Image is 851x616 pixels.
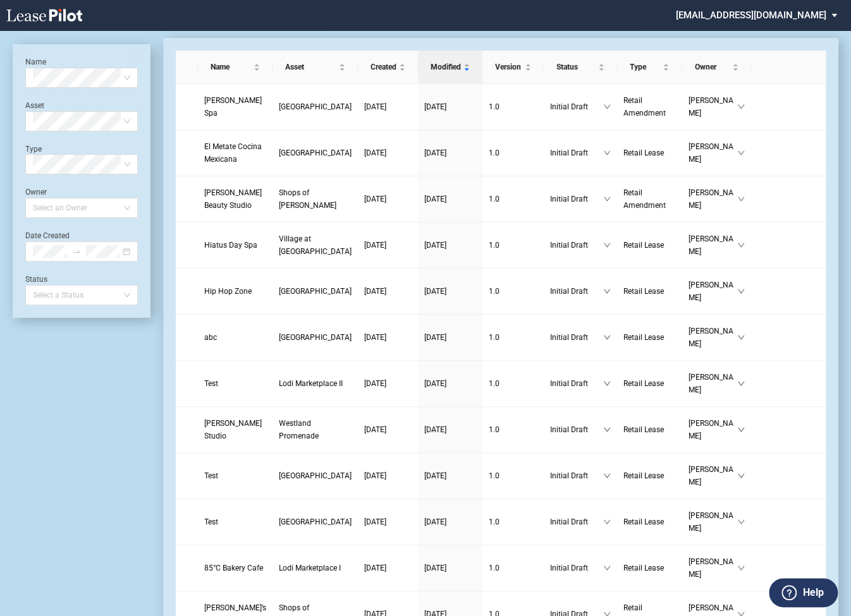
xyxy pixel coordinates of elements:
[25,231,70,240] label: Date Created
[364,148,386,157] span: [DATE]
[737,195,745,203] span: down
[204,562,266,574] a: 85°C Bakery Cafe
[737,472,745,480] span: down
[737,518,745,526] span: down
[364,564,386,572] span: [DATE]
[364,379,386,388] span: [DATE]
[489,379,499,388] span: 1 . 0
[211,61,251,73] span: Name
[603,334,611,341] span: down
[364,195,386,203] span: [DATE]
[204,188,262,210] span: Donna Beauty Studio
[364,471,386,480] span: [DATE]
[72,247,81,256] span: swap-right
[623,516,676,528] a: Retail Lease
[550,331,603,344] span: Initial Draft
[424,425,446,434] span: [DATE]
[279,517,352,526] span: Huntington Square Plaza
[25,275,47,284] label: Status
[489,148,499,157] span: 1 . 0
[737,380,745,387] span: down
[550,239,603,251] span: Initial Draft
[424,102,446,111] span: [DATE]
[489,471,499,480] span: 1 . 0
[279,285,352,298] a: [GEOGRAPHIC_DATA]
[623,241,664,250] span: Retail Lease
[204,471,218,480] span: Test
[482,51,544,84] th: Version
[623,94,676,119] a: Retail Amendment
[424,562,476,574] a: [DATE]
[364,239,412,251] a: [DATE]
[550,377,603,390] span: Initial Draft
[550,423,603,436] span: Initial Draft
[623,471,664,480] span: Retail Lease
[623,147,676,159] a: Retail Lease
[550,193,603,205] span: Initial Draft
[204,377,266,390] a: Test
[489,195,499,203] span: 1 . 0
[364,377,412,390] a: [DATE]
[364,241,386,250] span: [DATE]
[279,147,352,159] a: [GEOGRAPHIC_DATA]
[424,517,446,526] span: [DATE]
[489,516,537,528] a: 1.0
[364,333,386,342] span: [DATE]
[364,425,386,434] span: [DATE]
[204,241,257,250] span: Hiatus Day Spa
[489,564,499,572] span: 1 . 0
[364,147,412,159] a: [DATE]
[279,333,352,342] span: Braemar Village Center
[279,471,352,480] span: Braemar Village Center
[623,517,664,526] span: Retail Lease
[424,148,446,157] span: [DATE]
[364,517,386,526] span: [DATE]
[364,562,412,574] a: [DATE]
[688,509,737,534] span: [PERSON_NAME]
[279,379,343,388] span: Lodi Marketplace II
[495,61,522,73] span: Version
[556,61,596,73] span: Status
[623,564,664,572] span: Retail Lease
[198,51,272,84] th: Name
[204,285,266,298] a: Hip Hop Zone
[424,469,476,482] a: [DATE]
[204,94,266,119] a: [PERSON_NAME] Spa
[489,241,499,250] span: 1 . 0
[603,287,611,295] span: down
[279,516,352,528] a: [GEOGRAPHIC_DATA]
[544,51,617,84] th: Status
[623,333,664,342] span: Retail Lease
[204,517,218,526] span: Test
[364,102,386,111] span: [DATE]
[737,334,745,341] span: down
[688,279,737,304] span: [PERSON_NAME]
[603,241,611,249] span: down
[603,518,611,526] span: down
[424,239,476,251] a: [DATE]
[204,333,217,342] span: abc
[489,331,537,344] a: 1.0
[489,333,499,342] span: 1 . 0
[424,285,476,298] a: [DATE]
[424,100,476,113] a: [DATE]
[630,61,661,73] span: Type
[424,147,476,159] a: [DATE]
[424,516,476,528] a: [DATE]
[279,234,352,256] span: Village at Stone Oak
[431,61,461,73] span: Modified
[364,516,412,528] a: [DATE]
[370,61,396,73] span: Created
[424,379,446,388] span: [DATE]
[623,562,676,574] a: Retail Lease
[279,186,352,212] a: Shops of [PERSON_NAME]
[617,51,682,84] th: Type
[364,287,386,296] span: [DATE]
[279,419,319,440] span: Westland Promenade
[623,331,676,344] a: Retail Lease
[279,102,352,111] span: Westgate Shopping Center
[204,287,252,296] span: Hip Hop Zone
[688,325,737,350] span: [PERSON_NAME]
[424,287,446,296] span: [DATE]
[603,426,611,433] span: down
